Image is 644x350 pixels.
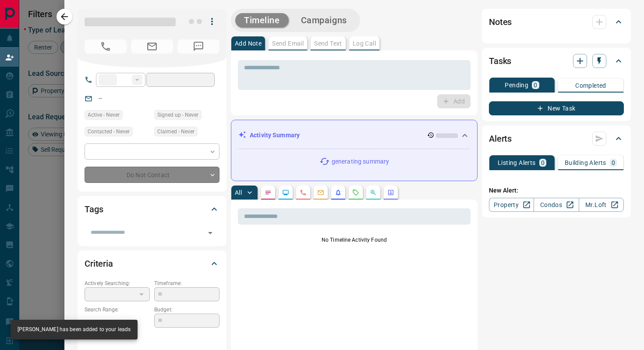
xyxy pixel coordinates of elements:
div: Activity Summary [238,127,470,143]
span: Active - Never [88,111,120,119]
p: New Alert: [489,186,624,195]
p: Completed [575,82,606,89]
a: -- [99,95,102,102]
a: Property [489,198,534,212]
svg: Lead Browsing Activity [282,189,289,196]
p: Activity Summary [250,131,300,140]
svg: Calls [300,189,307,196]
div: Do Not Contact [85,167,219,183]
h2: Tags [85,202,103,216]
p: No Timeline Activity Found [238,236,471,244]
svg: Requests [352,189,359,196]
p: 0 [534,82,537,88]
h2: Tasks [489,54,511,68]
button: Campaigns [292,13,356,28]
p: Actively Searching: [85,279,150,287]
svg: Listing Alerts [335,189,342,196]
h2: Criteria [85,257,113,271]
a: Mr.Loft [579,198,624,212]
p: Building Alerts [565,160,606,166]
svg: Emails [317,189,324,196]
span: Contacted - Never [88,127,130,136]
svg: Agent Actions [387,189,394,196]
h2: Alerts [489,132,512,146]
p: 0 [612,160,615,166]
p: All [235,189,242,196]
h2: Notes [489,15,512,29]
button: Timeline [235,13,289,28]
button: New Task [489,101,624,115]
div: Notes [489,11,624,32]
p: Budget: [154,306,219,314]
div: Tags [85,199,219,220]
span: Claimed - Never [157,127,195,136]
p: Listing Alerts [498,160,536,166]
div: Tasks [489,50,624,71]
p: -- - -- [85,314,150,328]
div: Criteria [85,253,219,274]
a: Condos [534,198,579,212]
div: [PERSON_NAME] has been added to your leads [18,322,131,337]
div: Alerts [489,128,624,149]
span: No Email [131,39,173,54]
svg: Opportunities [370,189,377,196]
span: No Number [177,39,219,54]
p: Pending [505,82,528,88]
button: Open [204,227,216,239]
p: 0 [541,160,545,166]
p: Areas Searched: [85,332,219,340]
p: generating summary [332,157,389,166]
span: No Number [85,39,127,54]
p: Search Range: [85,306,150,314]
svg: Notes [265,189,272,196]
span: Signed up - Never [157,111,198,119]
p: Timeframe: [154,279,219,287]
p: Add Note [235,40,262,46]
